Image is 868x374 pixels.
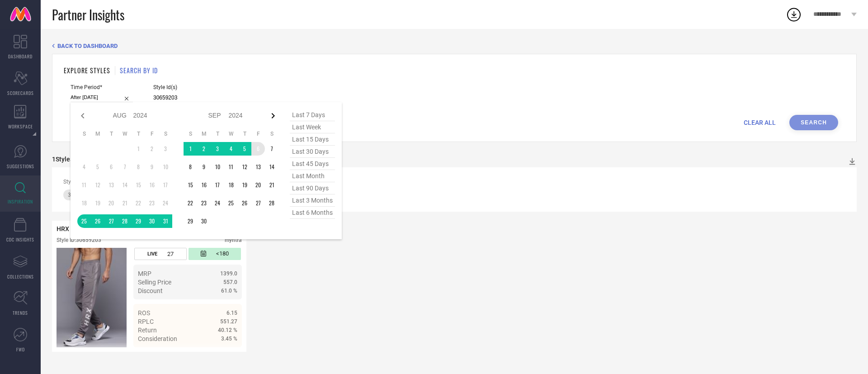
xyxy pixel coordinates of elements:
span: last week [290,121,335,133]
td: Sat Sep 07 2024 [265,142,278,156]
td: Fri Sep 27 2024 [251,196,265,210]
img: Style preview image [57,248,127,347]
td: Fri Sep 06 2024 [251,142,265,156]
td: Wed Aug 28 2024 [118,214,132,228]
span: MRP [138,270,151,277]
span: last 7 days [290,109,335,121]
span: LIVE [147,251,157,257]
span: DASHBOARD [8,53,33,60]
td: Sun Sep 15 2024 [184,178,197,192]
td: Sun Sep 01 2024 [184,142,197,156]
td: Thu Aug 22 2024 [132,196,145,210]
input: Enter comma separated style ids e.g. 12345, 67890 [153,93,284,103]
span: 61.0 % [221,288,237,294]
td: Sat Sep 14 2024 [265,160,278,174]
span: TRENDS [13,309,28,316]
td: Sun Sep 08 2024 [184,160,197,174]
td: Sun Aug 25 2024 [77,214,91,228]
td: Fri Aug 23 2024 [145,196,159,210]
th: Wednesday [224,130,238,137]
span: RPLC [138,318,154,325]
td: Thu Sep 12 2024 [238,160,251,174]
span: 557.0 [223,279,237,285]
td: Sat Sep 28 2024 [265,196,278,210]
td: Thu Aug 29 2024 [132,214,145,228]
div: Open download list [786,6,802,23]
td: Tue Sep 03 2024 [211,142,224,156]
td: Tue Sep 24 2024 [211,196,224,210]
th: Tuesday [104,130,118,137]
td: Tue Aug 06 2024 [104,160,118,174]
h1: EXPLORE STYLES [64,66,110,75]
th: Saturday [265,130,278,137]
td: Mon Aug 12 2024 [91,178,104,192]
a: Details [208,351,237,359]
span: WORKSPACE [8,123,33,130]
td: Thu Sep 26 2024 [238,196,251,210]
span: 6.15 [226,310,237,316]
td: Sun Sep 22 2024 [184,196,197,210]
td: Mon Aug 26 2024 [91,214,104,228]
th: Friday [251,130,265,137]
th: Thursday [238,130,251,137]
td: Sat Aug 24 2024 [159,196,172,210]
span: last month [290,170,335,182]
td: Fri Aug 16 2024 [145,178,159,192]
td: Wed Sep 04 2024 [224,142,238,156]
td: Tue Aug 13 2024 [104,178,118,192]
span: FWD [16,346,25,353]
span: last 45 days [290,158,335,170]
td: Sat Sep 21 2024 [265,178,278,192]
div: 1 Styles [52,156,73,163]
span: SUGGESTIONS [7,163,34,170]
td: Tue Sep 17 2024 [211,178,224,192]
td: Thu Sep 05 2024 [238,142,251,156]
td: Mon Sep 23 2024 [197,196,211,210]
td: Fri Sep 13 2024 [251,160,265,174]
th: Monday [197,130,211,137]
span: Consideration [138,335,177,342]
td: Wed Aug 07 2024 [118,160,132,174]
th: Wednesday [118,130,132,137]
td: Wed Sep 25 2024 [224,196,238,210]
td: Tue Aug 27 2024 [104,214,118,228]
span: Details [217,351,237,359]
span: Discount [138,287,163,294]
td: Fri Aug 09 2024 [145,160,159,174]
span: <180 [216,250,229,258]
td: Mon Aug 05 2024 [91,160,104,174]
span: last 3 months [290,194,335,207]
div: Click to view image [57,248,127,347]
input: Select time period [71,93,133,102]
td: Sun Sep 29 2024 [184,214,197,228]
div: Previous month [77,110,88,121]
td: Wed Sep 11 2024 [224,160,238,174]
span: Selling Price [138,279,171,286]
td: Tue Aug 20 2024 [104,196,118,210]
div: Number of days the style has been live on the platform [134,248,186,260]
span: 27 [167,251,174,257]
span: 1399.0 [220,270,237,277]
td: Sat Aug 17 2024 [159,178,172,192]
span: ROS [138,309,150,317]
span: 551.27 [220,318,237,325]
td: Sun Aug 04 2024 [77,160,91,174]
span: 30659203 [68,192,93,198]
td: Sat Aug 03 2024 [159,142,172,156]
span: 3.45 % [221,336,237,342]
span: 40.12 % [218,327,237,333]
td: Wed Aug 14 2024 [118,178,132,192]
td: Wed Sep 18 2024 [224,178,238,192]
td: Thu Sep 19 2024 [238,178,251,192]
td: Mon Sep 30 2024 [197,214,211,228]
td: Wed Aug 21 2024 [118,196,132,210]
span: COLLECTIONS [7,273,34,280]
span: last 30 days [290,146,335,158]
span: Time Period* [71,84,133,90]
span: HRX BY [PERSON_NAME] [57,225,128,232]
span: last 15 days [290,133,335,146]
td: Mon Sep 16 2024 [197,178,211,192]
td: Thu Aug 08 2024 [132,160,145,174]
span: CLEAR ALL [744,119,776,126]
th: Saturday [159,130,172,137]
